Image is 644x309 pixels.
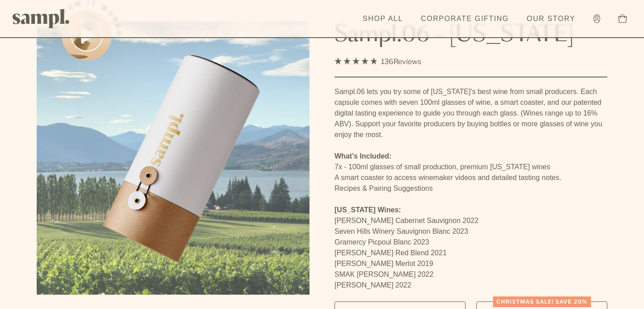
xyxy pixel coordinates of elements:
[394,57,421,66] span: Reviews
[493,296,591,307] div: Christmas SALE! Save 20%
[335,152,391,160] strong: What’s Included:
[335,215,607,291] p: [PERSON_NAME] Cabernet Sauvignon 2022 Seven Hills Winery Sauvignon Blanc 2023 Gramercy Picpoul Bl...
[335,206,401,214] strong: [US_STATE] Wines:
[335,172,607,183] li: A smart coaster to access winemaker videos and detailed tasting notes.
[335,183,607,194] li: Recipes & Pairing Suggestions
[381,57,394,66] span: 136
[358,9,407,29] a: Shop All
[13,9,70,28] img: Sampl logo
[37,21,309,295] img: Sampl.06 - Washington
[416,9,513,29] a: Corporate Gifting
[335,162,607,172] li: 7x - 100ml glasses of small production, premium [US_STATE] wines
[335,56,421,68] div: 136Reviews
[335,86,607,140] p: Sampl.06 lets you try some of [US_STATE]'s best wine from small producers. Each capsule comes wit...
[522,9,580,29] a: Our Story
